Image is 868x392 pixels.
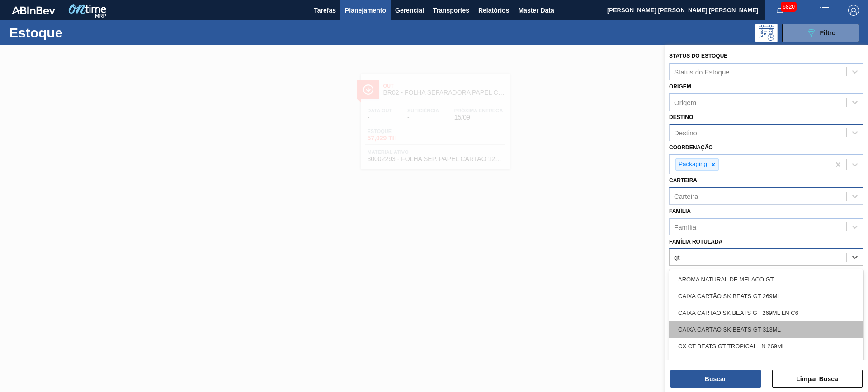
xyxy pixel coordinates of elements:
div: CAIXA CARTÃO SK BEATS GT 269ML [669,288,863,304]
div: Destino [674,129,697,137]
label: Coordenação [669,144,713,151]
div: Pogramando: nenhum usuário selecionado [755,24,778,42]
img: TNhmsLtSVTkK8tSr43FrP2fwEKptu5GPRR3wAAAABJRU5ErkJggg== [12,6,55,14]
span: Relatórios [478,5,509,16]
div: CAIXA CARTAO SK BEATS GT 269ML LN C6 [669,304,863,321]
span: Planejamento [345,5,386,16]
label: Família Rotulada [669,239,722,245]
div: CX CT BEATS GT TROPICAL LT 269ML [669,355,863,371]
button: Notificações [765,4,794,17]
div: AROMA NATURAL DE MELACO GT [669,271,863,288]
h1: Estoque [9,28,144,38]
div: Packaging [676,159,708,170]
div: CX CT BEATS GT TROPICAL LN 269ML [669,338,863,355]
div: Carteira [674,192,698,200]
div: Origem [674,98,696,106]
img: Logout [848,5,859,16]
label: Destino [669,114,693,120]
label: Material ativo [669,269,714,275]
label: Status do Estoque [669,53,727,59]
span: Filtro [820,29,836,37]
span: 6820 [781,2,797,12]
label: Família [669,208,691,214]
button: Filtro [782,24,859,42]
img: userActions [819,5,830,16]
div: CAIXA CARTÃO SK BEATS GT 313ML [669,321,863,338]
label: Carteira [669,177,697,184]
label: Origem [669,83,691,90]
div: Família [674,223,696,231]
span: Master Data [518,5,554,16]
span: Tarefas [314,5,336,16]
span: Gerencial [395,5,424,16]
div: Status do Estoque [674,68,730,75]
span: Transportes [433,5,469,16]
